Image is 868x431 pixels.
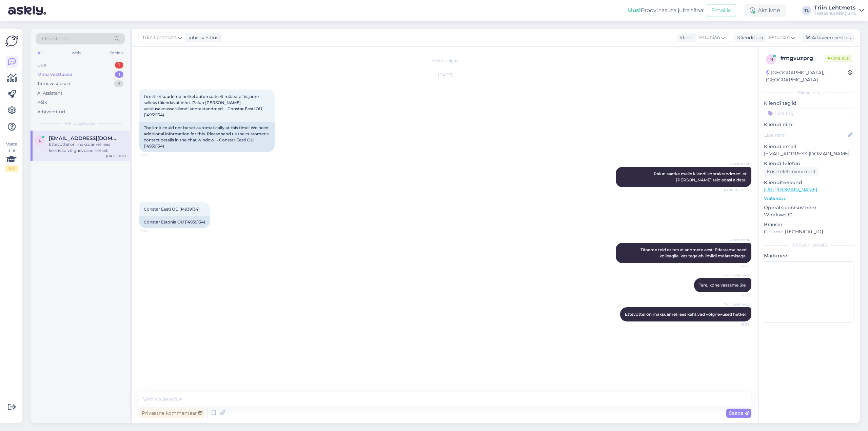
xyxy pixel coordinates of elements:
div: Socials [108,48,125,57]
p: Märkmed [764,252,854,259]
span: Palun saatke meile kliendi kontaktandmed, et [PERSON_NAME] teid edasi aidata. [654,171,748,182]
span: AI Assistent [724,161,749,166]
div: Uus [37,62,46,68]
p: Operatsioonisüsteem [764,204,854,211]
span: 11:52 [724,263,749,269]
div: juhib vestlust [186,34,220,41]
div: Arhiveeritud [37,109,65,115]
p: Windows 10 [764,211,854,218]
div: Constar Estonia OÜ (14939134) [139,216,210,228]
div: [PERSON_NAME] [764,242,854,248]
span: Constar Eesti OÜ (14939134) [144,207,200,212]
div: [DATE] [139,72,751,78]
span: Estonian [769,34,790,41]
span: Täname teid esitatud andmete eest. Edastame need kolleegile, kes tegeleb limiidi määramisega. [640,247,748,258]
span: liidia.bai@tele2.com [49,135,119,141]
img: Askly Logo [5,35,18,47]
input: Lisa tag [764,108,854,118]
div: [GEOGRAPHIC_DATA], [GEOGRAPHIC_DATA] [766,69,848,83]
div: Kõik [37,99,47,106]
div: Triin Lehtmets [814,5,856,11]
span: Triin Lehtmets [724,273,749,278]
div: 1 [115,62,123,68]
div: Aktiivne [744,4,786,17]
span: Minu vestlused [65,120,96,126]
div: [DATE] 11:53 [106,154,126,159]
div: The limit could not be set automatically at this time! We need additional information for this. P... [139,122,275,152]
div: Vestlus algas [139,58,751,64]
span: 11:53 [724,293,749,298]
span: Saada [729,410,749,416]
div: Klienditugi [734,34,763,41]
span: AI Assistent [724,237,749,242]
button: Emailid [707,4,736,17]
div: 8 [114,80,123,87]
a: [URL][DOMAIN_NAME] [764,187,817,193]
span: Online [825,55,852,62]
div: # mgvuzprg [780,54,825,62]
p: Brauser [764,221,854,228]
span: Triin Lehtmets [142,34,177,41]
p: Kliendi email [764,143,854,150]
p: Kliendi telefon [764,160,854,167]
span: 12:08 [724,322,749,327]
span: Triin Lehtmets [724,302,749,307]
span: l [39,138,41,143]
div: 1 [115,71,123,78]
div: Kliendi info [764,90,854,96]
div: Web [70,48,82,57]
span: Limiiti ei suudetud hetkel automaatselt määrata! Vajame selleks täiendavat infot. Palun [PERSON_N... [144,94,263,117]
div: 1 / 3 [5,165,18,172]
div: Minu vestlused [37,71,73,78]
div: Tiimi vestlused [37,80,71,87]
div: AI Assistent [37,90,62,97]
span: Nähtud ✓ 11:52 [724,188,749,193]
b: Uus! [628,7,641,14]
a: Triin LehtmetsTäisteenusliisingu AS [814,5,864,16]
div: Küsi telefoninumbrit [764,167,818,176]
div: Ettevõttel on maksuameti ees kehtivad võlgnevused hetkel. [49,141,126,154]
div: All [36,48,44,57]
span: 11:52 [141,152,166,157]
p: Klienditeekond [764,179,854,186]
div: Arhiveeri vestlus [802,33,854,42]
input: Lisa nimi [764,131,847,139]
div: Klient [677,34,693,41]
span: Otsi kliente [42,35,69,42]
span: m [769,57,773,62]
span: Tere, kohe vaatame üle. [699,282,747,288]
p: [EMAIL_ADDRESS][DOMAIN_NAME] [764,150,854,157]
div: Täisteenusliisingu AS [814,11,856,16]
p: Chrome [TECHNICAL_ID] [764,228,854,235]
span: Estonian [699,34,720,41]
div: Proovi tasuta juba täna: [628,6,704,15]
p: Kliendi nimi [764,121,854,128]
p: Vaata edasi ... [764,195,854,201]
div: TL [802,6,811,15]
span: 11:52 [141,228,166,233]
p: Kliendi tag'id [764,100,854,107]
div: Privaatne kommentaar [139,409,205,418]
span: Ettevõttel on maksuameti ees kehtivad võlgnevused hetkel. [625,312,747,317]
div: Vaata siia [5,141,18,172]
